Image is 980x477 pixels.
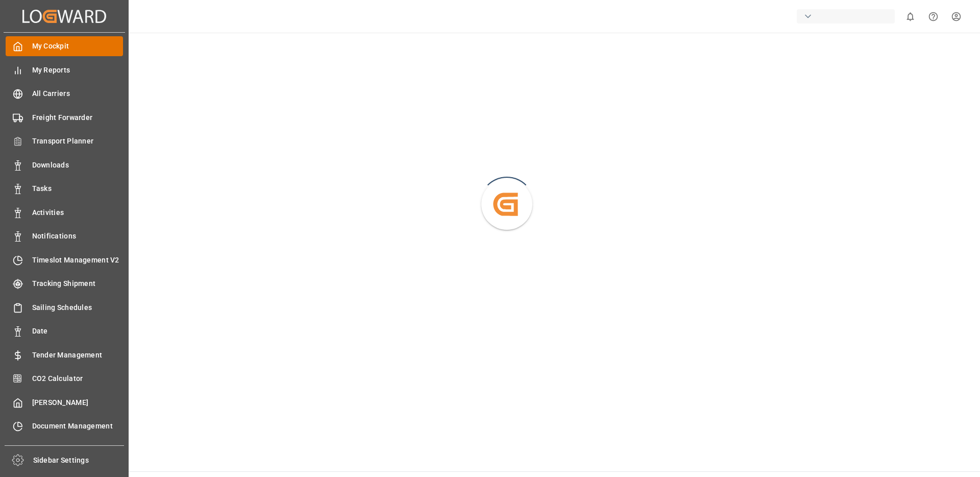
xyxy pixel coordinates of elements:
span: [PERSON_NAME] [32,397,124,408]
a: Notifications [6,226,123,246]
a: My Reports [6,60,123,80]
a: Tender Management [6,345,123,365]
a: CO2 Calculator [6,369,123,389]
span: My Reports [32,65,124,76]
a: Downloads [6,155,123,175]
button: Help Center [922,5,945,28]
span: Document Management [32,421,124,432]
a: Activities [6,202,123,222]
span: Activities [32,207,124,218]
span: Notifications [32,231,124,242]
a: Transport Planner [6,131,123,151]
span: Sidebar Settings [33,455,125,466]
span: Tasks [32,183,124,194]
span: Timeslot Management V2 [32,255,124,266]
span: Tracking Shipment [32,278,124,289]
a: Timeslot Management V2 [6,250,123,270]
a: Sailing Schedules [6,297,123,317]
span: Transport Planner [32,136,124,147]
a: My Cockpit [6,36,123,56]
a: Date [6,321,123,341]
a: Freight Forwarder [6,107,123,127]
a: All Carriers [6,84,123,104]
span: All Carriers [32,88,124,99]
a: Tasks [6,179,123,199]
span: Tender Management [32,350,124,361]
a: Tracking Shipment [6,274,123,294]
a: Document Management [6,416,123,436]
button: show 0 new notifications [899,5,922,28]
a: [PERSON_NAME] [6,392,123,412]
span: CO2 Calculator [32,373,124,384]
span: Sailing Schedules [32,302,124,313]
span: Freight Forwarder [32,112,124,123]
span: My Cockpit [32,41,124,52]
span: New test [32,444,113,455]
span: Date [32,326,124,337]
span: Downloads [32,160,124,171]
